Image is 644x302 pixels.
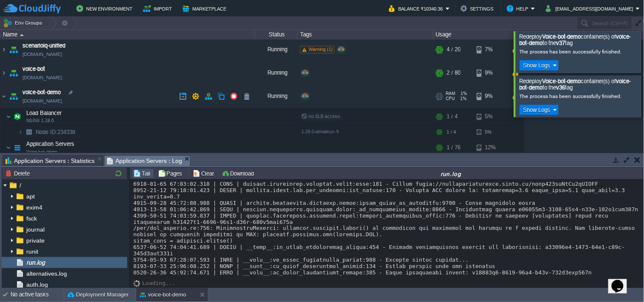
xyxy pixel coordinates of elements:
img: AMDAwAAAACH5BAEAAAAALAAAAAABAAEAAAICRAEAOw== [0,38,7,61]
a: exim4 [25,204,44,211]
span: NGINX 1.28.0 [26,118,54,123]
span: Node ID: [36,129,57,135]
img: AMDAwAAAACH5BAEAAAAALAAAAAABAAEAAAICRAEAOw== [11,108,23,125]
div: Running [255,38,298,61]
a: voice-bot [22,65,45,73]
span: no SLB access [301,114,340,119]
b: voice-bot-demo [520,34,631,46]
img: AMDAwAAAACH5BAEAAAAALAAAAAABAAEAAAICRAEAOw== [23,126,35,139]
div: 9% [477,85,504,108]
button: [EMAIL_ADDRESS][DOMAIN_NAME] [546,3,636,14]
a: journal [25,226,46,233]
b: v36 [557,84,565,91]
span: 1% [459,91,467,96]
a: apt [25,193,36,200]
img: AMDAwAAAACH5BAEAAAAALAAAAAABAAEAAAICRAEAOw== [6,139,11,156]
a: runit [25,248,39,255]
div: 1 / 76 [447,139,461,156]
div: run.log [260,170,642,177]
div: The process has been successfully finished. [520,93,639,100]
div: No active tasks [11,288,64,302]
a: alternatives.log [25,270,68,277]
b: Voice-bot-demo [543,34,581,40]
a: [DOMAIN_NAME] [22,50,62,59]
img: AMDAwAAAACH5BAEAAAAALAAAAAABAAEAAAICRAEAOw== [0,62,7,84]
span: 1.28.0-almalinux-9 [301,129,339,134]
div: 9% [477,62,504,84]
span: Voice-bot-demo [26,149,57,154]
img: CloudJiffy [3,3,61,14]
span: RAM [446,91,456,96]
span: Warning (1) [309,47,333,52]
span: Redeploy container(s) of to the tag [520,78,631,91]
button: Tail [133,170,153,177]
a: [DOMAIN_NAME] [22,73,62,82]
button: voice-bot-demo [140,291,186,299]
a: Load BalancerNGINX 1.28.0 [25,110,63,116]
img: AMDAwAAAACH5BAEAAAAALAAAAAABAAEAAAICRAEAOw== [8,38,20,61]
div: 5% [477,126,504,139]
button: Import [143,3,175,14]
iframe: chat widget [608,268,636,294]
div: Name [1,30,255,39]
div: 1 / 4 [447,126,456,139]
div: 4 / 20 [447,38,461,61]
span: Load Balancer [25,109,63,117]
a: auth.log [25,281,49,288]
a: Node ID:234338 [35,129,76,136]
span: Application Servers : Statistics [6,156,95,166]
div: 5% [477,108,504,125]
button: Clear [193,170,217,177]
span: Application Servers : Log [107,156,183,166]
b: v37 [557,40,565,46]
img: AMDAwAAAACH5BAEAAAAALAAAAAABAAEAAAICRAEAOw== [6,108,11,125]
a: scenarioiq-unified [22,42,65,50]
a: Application ServersVoice-bot-demo [25,141,76,147]
div: 12% [477,139,504,156]
b: voice-bot-demo [520,78,631,91]
div: 2 / 80 [447,62,461,84]
img: AMDAwAAAACH5BAEAAAAALAAAAAABAAEAAAICRAEAOw== [0,85,7,108]
img: AMDAwAAAACH5BAEAAAAALAAAAAABAAEAAAICRAEAOw== [11,139,23,156]
button: Marketplace [183,3,229,14]
div: 7% [477,38,504,61]
button: Env Groups [3,17,45,29]
button: Download [222,170,256,177]
img: AMDAwAAAACH5BAEAAAAALAAAAAABAAEAAAICRAEAOw== [20,34,24,36]
img: AMDAwAAAACH5BAEAAAAALAAAAAABAAEAAAICRAEAOw== [8,62,20,84]
div: Running [255,62,298,84]
b: Voice-bot-demo [543,78,581,84]
a: [DOMAIN_NAME] [22,97,62,105]
div: Status [256,30,297,39]
a: voice-bot-demo [22,88,61,97]
a: / [18,182,22,189]
button: Balance ₹10340.36 [389,3,446,14]
div: Running [255,85,298,108]
div: 1 / 4 [447,108,458,125]
div: Loading... [142,280,175,287]
div: Usage [434,30,523,39]
a: run.log [25,259,46,266]
button: Show Logs [521,106,553,114]
button: Show Logs [521,62,553,69]
img: AMDAwAAAACH5BAEAAAAALAAAAAABAAEAAAICRAEAOw== [8,85,20,108]
div: Tags [298,30,433,39]
span: 234338 [35,129,76,136]
button: Help [507,3,531,14]
span: fsck [25,215,38,222]
span: CPU [446,96,455,101]
span: Application Servers [25,140,76,148]
div: The process has been successfully finished. [520,48,639,55]
button: Pages [158,170,185,177]
a: private [25,237,46,244]
span: 1% [458,96,467,101]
